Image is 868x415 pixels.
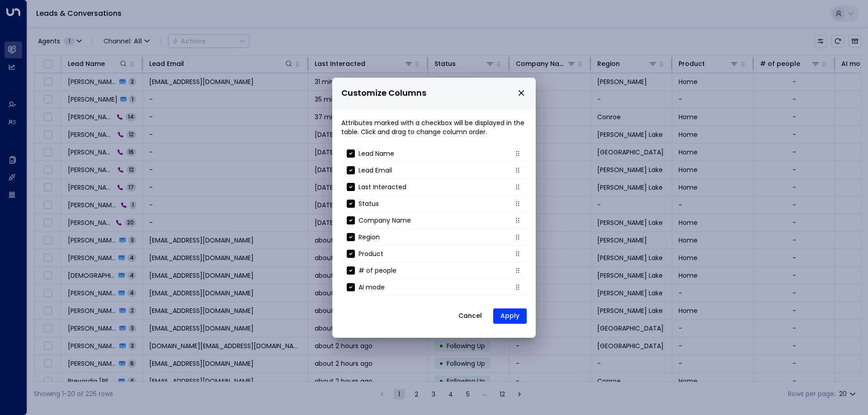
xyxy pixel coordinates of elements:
[359,149,394,158] p: Lead Name
[359,182,406,191] p: Last Interacted
[517,89,525,97] button: close
[359,249,383,258] p: Product
[359,283,385,292] p: AI mode
[359,199,379,208] p: Status
[341,118,527,136] p: Attributes marked with a checkbox will be displayed in the table. Click and drag to change column...
[359,216,411,225] p: Company Name
[451,308,490,324] button: Cancel
[493,308,527,324] button: Apply
[359,266,396,275] p: # of people
[341,87,426,100] span: Customize Columns
[359,233,380,242] p: Region
[359,166,392,175] p: Lead Email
